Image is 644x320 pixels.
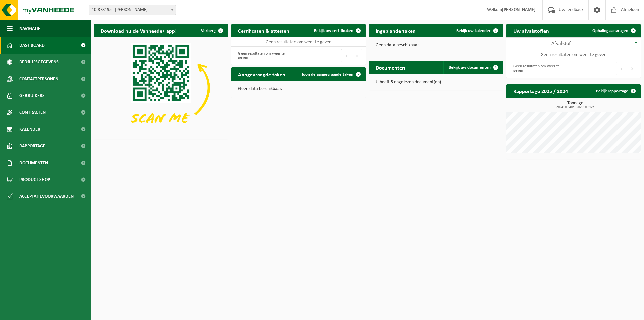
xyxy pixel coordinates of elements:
p: Geen data beschikbaar. [238,87,359,91]
span: Bekijk uw certificaten [314,29,353,33]
span: Toon de aangevraagde taken [301,72,353,77]
button: Verberg [196,24,227,37]
h3: Tonnage [510,101,641,109]
span: Afvalstof [551,41,571,46]
img: Download de VHEPlus App [94,37,228,138]
span: Contracten [19,104,46,121]
h2: Uw afvalstoffen [506,24,556,37]
span: Ophaling aanvragen [592,29,628,33]
a: Toon de aangevraagde taken [296,67,365,81]
h2: Rapportage 2025 / 2024 [506,84,575,97]
span: Contactpersonen [19,71,58,87]
a: Ophaling aanvragen [587,24,640,37]
h2: Ingeplande taken [369,24,422,37]
span: Documenten [19,154,48,171]
span: Bedrijfsgegevens [19,54,59,71]
span: Bekijk uw kalender [456,29,491,33]
span: Dashboard [19,37,45,54]
td: Geen resultaten om weer te geven [506,50,641,59]
strong: [PERSON_NAME] [502,7,536,12]
h2: Aangevraagde taken [231,67,292,81]
span: Product Shop [19,171,50,188]
p: U heeft 5 ongelezen document(en). [376,80,496,85]
a: Bekijk uw documenten [443,61,502,74]
a: Bekijk uw kalender [451,24,502,37]
span: 10-878195 - LIPPENS SANDRA - AALTER [89,5,176,15]
p: Geen data beschikbaar. [376,43,496,48]
button: Previous [616,62,627,75]
span: Bekijk uw documenten [449,65,491,70]
button: Next [352,49,362,62]
span: Verberg [201,29,216,33]
span: Navigatie [19,20,40,37]
div: Geen resultaten om weer te geven [510,61,570,76]
h2: Documenten [369,61,412,74]
h2: Download nu de Vanheede+ app! [94,24,183,37]
a: Bekijk uw certificaten [309,24,365,37]
h2: Certificaten & attesten [231,24,296,37]
span: Gebruikers [19,87,45,104]
a: Bekijk rapportage [591,84,640,98]
span: Rapportage [19,138,45,154]
td: Geen resultaten om weer te geven [231,37,366,47]
span: 10-878195 - LIPPENS SANDRA - AALTER [89,5,176,15]
span: Acceptatievoorwaarden [19,188,74,205]
span: Kalender [19,121,40,138]
button: Next [627,62,637,75]
button: Previous [341,49,352,62]
span: 2024: 0,040 t - 2025: 0,012 t [510,106,641,109]
div: Geen resultaten om weer te geven [235,48,295,63]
